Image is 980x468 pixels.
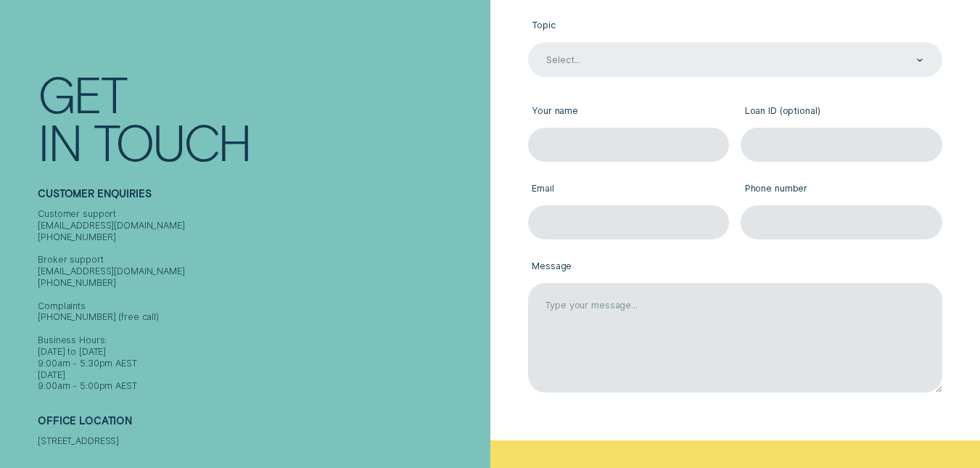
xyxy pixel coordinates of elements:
label: Loan ID (optional) [741,96,942,128]
h2: Customer Enquiries [38,188,484,208]
div: Select... [546,54,580,66]
label: Phone number [741,173,942,205]
label: Topic [528,10,942,42]
div: Get [38,69,125,117]
h1: Get In Touch [38,69,484,165]
div: [STREET_ADDRESS] [38,435,484,447]
div: In [38,117,81,165]
label: Email [528,173,730,205]
div: Customer support [EMAIL_ADDRESS][DOMAIN_NAME] [PHONE_NUMBER] Broker support [EMAIL_ADDRESS][DOMAI... [38,208,484,392]
h2: Office Location [38,415,484,435]
div: Touch [94,117,250,165]
label: Message [528,251,942,283]
label: Your name [528,96,730,128]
